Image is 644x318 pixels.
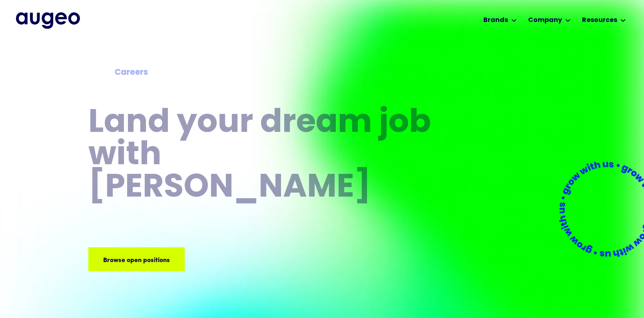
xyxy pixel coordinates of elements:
h1: Land your dream job﻿ with [PERSON_NAME] [88,107,434,205]
div: Company [528,16,562,25]
img: Augeo's full logo in midnight blue. [16,12,80,28]
a: home [16,12,80,28]
div: Brands [483,16,508,25]
strong: Careers [115,69,148,77]
div: Resources [582,16,617,25]
a: Browse open positions [88,247,185,271]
